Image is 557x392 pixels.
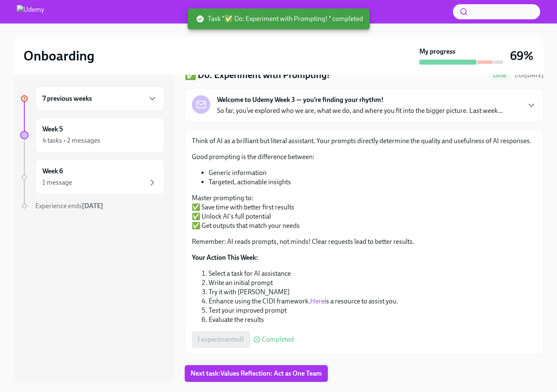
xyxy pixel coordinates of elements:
[488,72,511,78] span: Done
[209,168,536,178] li: Generic information
[20,159,165,195] a: Week 61 message
[525,72,544,79] strong: [DATE]
[20,118,165,153] a: Week 54 tasks • 2 messages
[262,336,294,343] span: Completed
[419,47,455,56] strong: My progress
[209,287,536,297] li: Try it with [PERSON_NAME]
[310,297,324,305] a: Here
[217,106,503,115] p: So far, you’ve explored who we are, what we do, and where you fit into the bigger picture. Last w...
[35,202,103,210] span: Experience ends
[42,167,63,176] h6: Week 6
[515,72,544,79] span: Due
[192,253,258,261] strong: Your Action This Week:
[42,94,92,103] h6: 7 previous weeks
[185,69,330,81] h4: ✅ Do: Experiment with Prompting!
[515,71,544,79] span: August 30th, 2025 11:00
[209,178,536,187] li: Targeted, actionable insights
[217,95,384,105] strong: Welcome to Udemy Week 3 — you’re finding your rhythm!
[17,5,44,18] img: Udemy
[209,297,536,306] li: Enhance using the CIDI framework. is a resource to assist you.
[191,369,322,378] span: Next task : Values Reflection: Act as One Team
[192,152,536,162] p: Good prompting is the difference between:
[209,269,536,278] li: Select a task for AI assistance
[192,136,536,146] p: Think of AI as a brilliant but literal assistant. Your prompts directly determine the quality and...
[192,193,536,230] p: Master prompting to: ✅ Save time with better first results ✅ Unlock AI's full potential ✅ Get out...
[42,125,63,134] h6: Week 5
[209,306,536,315] li: Test your improved prompt
[82,202,103,210] strong: [DATE]
[196,14,363,24] span: Task "✅ Do: Experiment with Prompting! " completed
[42,178,72,187] div: 1 message
[24,47,94,64] h2: Onboarding
[510,48,533,63] h3: 69%
[185,365,328,382] button: Next task:Values Reflection: Act as One Team
[209,315,536,324] li: Evaluate the results
[42,136,100,145] div: 4 tasks • 2 messages
[209,278,536,287] li: Write an initial prompt
[192,237,536,246] p: Remember: AI reads prompts, not minds! Clear requests lead to better results.
[35,86,165,111] div: 7 previous weeks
